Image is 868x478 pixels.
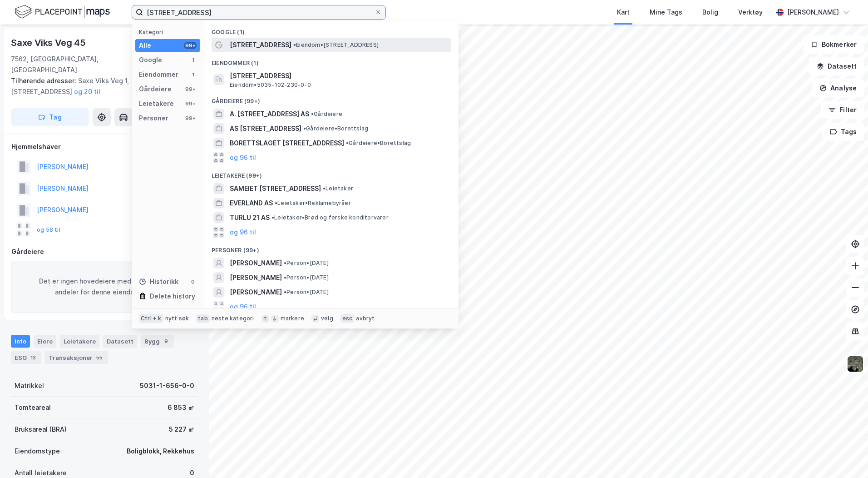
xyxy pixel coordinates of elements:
span: AS [STREET_ADDRESS] [230,123,301,134]
div: 1 [189,56,197,64]
span: Person • [DATE] [284,259,329,267]
div: Eiendomstype [15,446,60,457]
div: Leietakere (99+) [204,165,459,181]
div: Info [11,335,30,348]
div: avbryt [356,315,375,322]
div: Eiendommer (1) [204,52,459,69]
span: • [284,259,286,266]
div: Verktøy [738,7,763,18]
div: neste kategori [212,315,254,322]
div: Hjemmelshaver [11,141,197,152]
div: 7562, [GEOGRAPHIC_DATA], [GEOGRAPHIC_DATA] [11,54,158,75]
span: TURLU 21 AS [230,212,270,223]
div: 99+ [184,115,197,122]
img: 9k= [847,355,864,373]
div: Datasett [103,335,137,348]
div: Eiendommer [139,69,178,80]
div: Mine Tags [650,7,682,18]
div: 55 [94,353,104,362]
input: Søk på adresse, matrikkel, gårdeiere, leietakere eller personer [143,5,375,19]
span: Leietaker [323,185,353,192]
div: Gårdeiere (99+) [204,90,459,107]
div: Alle [139,40,151,51]
span: EVERLAND AS [230,198,273,209]
div: 99+ [184,42,197,49]
div: markere [281,315,304,322]
div: Tomteareal [15,402,51,413]
div: Delete history [150,291,195,302]
div: [PERSON_NAME] [787,7,839,18]
div: Google (1) [204,21,459,38]
div: Google [139,55,162,65]
button: og 96 til [230,301,256,312]
span: • [303,125,306,132]
span: Tilhørende adresser: [11,77,78,85]
span: Eiendom • 5035-102-230-0-0 [230,81,311,89]
span: • [284,289,286,295]
span: Gårdeiere [311,110,342,118]
span: [PERSON_NAME] [230,258,282,269]
div: Det er ingen hovedeiere med signifikante andeler for denne eiendommen [11,261,197,313]
div: Kart [617,7,630,18]
div: Gårdeiere [11,246,197,257]
span: Leietaker • Brød og ferske konditorvarer [271,214,389,221]
div: ESG [11,351,41,364]
div: Gårdeiere [139,84,172,95]
div: Bruksareal (BRA) [15,424,67,435]
button: Filter [821,101,864,119]
span: [STREET_ADDRESS] [230,70,448,81]
div: Saxe Viks Veg 45 [11,35,88,50]
div: 99+ [184,85,197,93]
div: velg [321,315,333,322]
div: 5 227 ㎡ [169,424,194,435]
div: Bygg [141,335,174,348]
div: Historikk [139,276,178,287]
div: Matrikkel [15,380,44,391]
div: 13 [29,353,38,362]
span: Person • [DATE] [284,274,329,281]
div: esc [340,314,355,323]
span: • [346,139,349,146]
span: • [271,214,274,221]
div: Ctrl + k [139,314,163,323]
img: logo.f888ab2527a4732fd821a326f86c7f29.svg [15,4,110,20]
button: Bokmerker [803,35,864,54]
div: Saxe Viks Veg 1, [STREET_ADDRESS] [11,75,191,97]
span: Person • [DATE] [284,289,329,296]
iframe: Chat Widget [823,434,868,478]
div: Bolig [702,7,718,18]
span: Leietaker • Reklamebyråer [275,199,351,207]
button: Datasett [809,57,864,75]
div: Kategori [139,29,200,35]
span: [STREET_ADDRESS] [230,40,291,50]
div: Leietakere [139,98,174,109]
button: Tag [11,108,89,126]
div: Personer [139,113,168,124]
div: Boligblokk, Rekkehus [127,446,194,457]
span: • [293,41,296,48]
span: [PERSON_NAME] [230,287,282,298]
div: Leietakere [60,335,99,348]
span: • [311,110,314,117]
button: Tags [822,123,864,141]
span: A. [STREET_ADDRESS] AS [230,109,309,119]
div: 6 853 ㎡ [168,402,194,413]
div: 1 [189,71,197,78]
div: Transaksjoner [45,351,108,364]
span: • [323,185,325,192]
span: Gårdeiere • Borettslag [303,125,368,132]
div: Kontrollprogram for chat [823,434,868,478]
div: tab [196,314,210,323]
div: nytt søk [165,315,189,322]
button: og 96 til [230,152,256,163]
span: BORETTSLAGET [STREET_ADDRESS] [230,138,344,149]
div: 0 [189,278,197,285]
span: SAMEIET [STREET_ADDRESS] [230,183,321,194]
button: og 96 til [230,227,256,238]
div: 99+ [184,100,197,107]
button: Analyse [812,79,864,97]
span: Eiendom • [STREET_ADDRESS] [293,41,379,49]
div: Personer (99+) [204,239,459,256]
span: [PERSON_NAME] [230,272,282,283]
span: Gårdeiere • Borettslag [346,139,411,147]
